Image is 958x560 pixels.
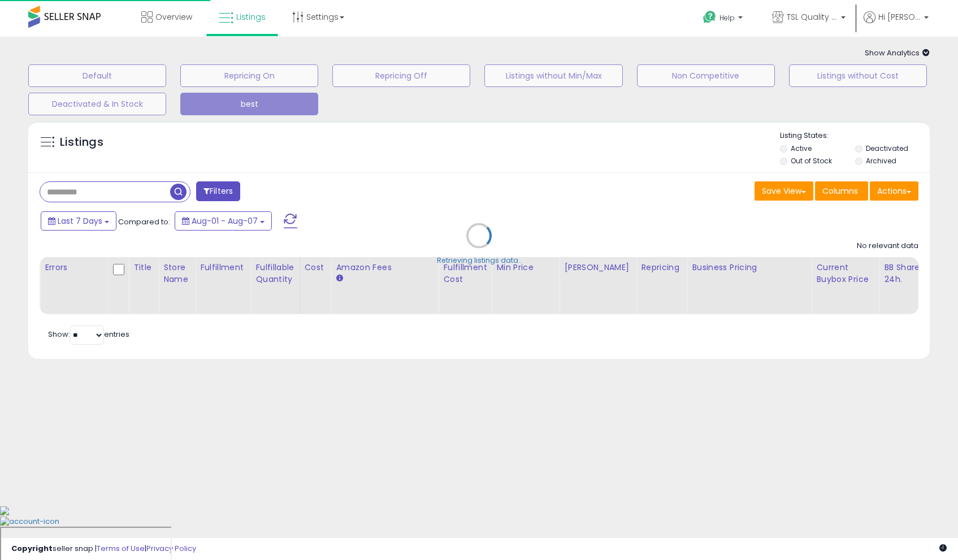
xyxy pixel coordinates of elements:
button: Listings without Min/Max [484,64,622,87]
a: Hi [PERSON_NAME] [864,11,929,37]
span: Hi [PERSON_NAME] [878,11,921,23]
button: Deactivated & In Stock [28,93,166,115]
a: Help [694,2,754,37]
button: Listings without Cost [789,64,927,87]
span: Listings [236,11,266,23]
span: Overview [155,11,192,23]
button: Repricing Off [332,64,470,87]
button: Non Competitive [637,64,775,87]
span: Help [719,13,735,23]
i: Get Help [703,10,717,24]
div: Retrieving listings data.. [437,255,522,266]
span: TSL Quality Products [787,11,838,23]
button: Repricing On [180,64,318,87]
button: Default [28,64,166,87]
button: best [180,93,318,115]
span: Show Analytics [865,47,930,58]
